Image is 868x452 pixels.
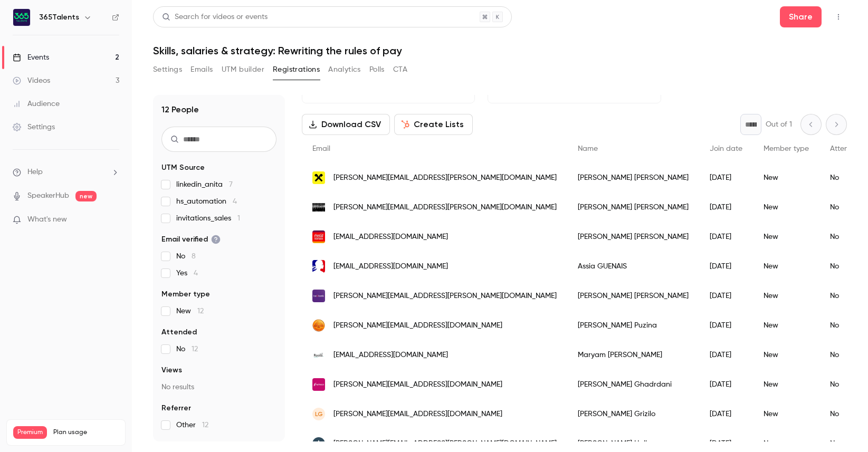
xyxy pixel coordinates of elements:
[161,403,191,413] span: Referrer
[153,61,182,78] button: Settings
[192,253,196,260] span: 8
[153,44,847,57] h1: Skills, salaries & strategy: Rewriting the rules of pay
[176,179,233,190] span: linkedin_anita
[161,162,205,173] span: UTM Source
[333,172,557,184] span: [PERSON_NAME][EMAIL_ADDRESS][PERSON_NAME][DOMAIN_NAME]
[710,145,742,152] span: Join date
[161,103,199,116] h1: 12 People
[312,145,330,152] span: Email
[176,306,204,316] span: New
[394,114,473,135] button: Create Lists
[13,99,60,109] div: Audience
[312,349,325,361] img: rootsacademy.co.uk
[333,261,448,272] span: [EMAIL_ADDRESS][DOMAIN_NAME]
[753,222,819,252] div: New
[176,268,198,278] span: Yes
[75,191,97,201] span: new
[567,281,699,311] div: [PERSON_NAME] [PERSON_NAME]
[830,145,862,152] span: Attended
[567,311,699,340] div: [PERSON_NAME] Puzina
[13,9,30,26] img: 365Talents
[312,378,325,391] img: nutreco.com
[333,409,502,420] span: [PERSON_NAME][EMAIL_ADDRESS][DOMAIN_NAME]
[578,145,598,152] span: Name
[753,370,819,399] div: New
[202,421,208,429] span: 12
[222,61,264,78] button: UTM builder
[753,340,819,370] div: New
[699,163,753,193] div: [DATE]
[161,234,221,245] span: Email verified
[233,198,237,205] span: 4
[699,193,753,222] div: [DATE]
[176,420,208,430] span: Other
[27,214,67,225] span: What's new
[176,196,237,207] span: hs_automation
[302,114,390,135] button: Download CSV
[229,181,233,188] span: 7
[190,61,213,78] button: Emails
[753,252,819,281] div: New
[13,122,55,132] div: Settings
[176,344,198,354] span: No
[161,365,182,376] span: Views
[176,213,240,224] span: invitations_sales
[312,260,325,273] img: education.gouv.fr
[567,399,699,429] div: [PERSON_NAME] Grizilo
[567,340,699,370] div: Maryam [PERSON_NAME]
[13,167,119,178] li: help-dropdown-opener
[39,12,79,23] h6: 365Talents
[312,290,325,302] img: beobank.be
[699,281,753,311] div: [DATE]
[107,215,119,225] iframe: Noticeable Trigger
[333,291,557,302] span: [PERSON_NAME][EMAIL_ADDRESS][PERSON_NAME][DOMAIN_NAME]
[161,382,276,392] p: No results
[699,222,753,252] div: [DATE]
[312,230,325,243] img: ccep.com
[192,345,198,353] span: 12
[766,119,792,130] p: Out of 1
[13,52,49,63] div: Events
[753,163,819,193] div: New
[764,145,809,152] span: Member type
[13,426,47,439] span: Premium
[27,190,69,201] a: SpeakerHub
[197,307,204,315] span: 12
[333,438,557,449] span: [PERSON_NAME][EMAIL_ADDRESS][PERSON_NAME][DOMAIN_NAME]
[161,162,276,430] section: facet-groups
[753,311,819,340] div: New
[699,370,753,399] div: [DATE]
[176,251,196,262] span: No
[699,340,753,370] div: [DATE]
[161,327,197,338] span: Attended
[315,409,323,419] span: LG
[753,281,819,311] div: New
[273,61,320,78] button: Registrations
[312,319,325,332] img: swedbank.lv
[333,379,502,390] span: [PERSON_NAME][EMAIL_ADDRESS][DOMAIN_NAME]
[393,61,407,78] button: CTA
[27,167,43,178] span: Help
[312,203,325,211] img: ehrconsulting.co.uk
[369,61,385,78] button: Polls
[753,399,819,429] div: New
[53,428,119,437] span: Plan usage
[162,12,268,23] div: Search for videos or events
[567,222,699,252] div: [PERSON_NAME] [PERSON_NAME]
[567,163,699,193] div: [PERSON_NAME] [PERSON_NAME]
[699,399,753,429] div: [DATE]
[333,202,557,213] span: [PERSON_NAME][EMAIL_ADDRESS][PERSON_NAME][DOMAIN_NAME]
[780,6,822,27] button: Share
[333,232,448,243] span: [EMAIL_ADDRESS][DOMAIN_NAME]
[333,320,502,331] span: [PERSON_NAME][EMAIL_ADDRESS][DOMAIN_NAME]
[699,252,753,281] div: [DATE]
[567,193,699,222] div: [PERSON_NAME] [PERSON_NAME]
[567,370,699,399] div: [PERSON_NAME] Ghadrdani
[13,75,50,86] div: Videos
[699,311,753,340] div: [DATE]
[312,437,325,450] img: stradaglobal.com
[312,171,325,184] img: rbinternational.com
[194,270,198,277] span: 4
[328,61,361,78] button: Analytics
[567,252,699,281] div: Assia GUENAIS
